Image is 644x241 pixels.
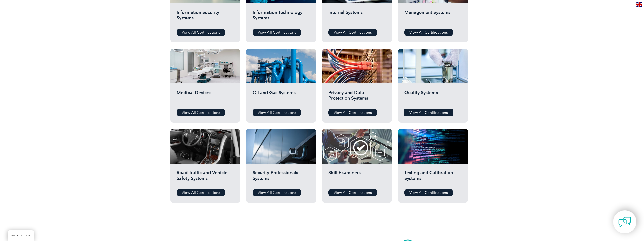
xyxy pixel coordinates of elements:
h2: Internal Systems [328,10,386,25]
h2: Road Traffic and Vehicle Safety Systems [177,170,234,185]
img: en [636,2,642,7]
a: View All Certifications [253,29,301,36]
h2: Quality Systems [404,90,462,105]
h2: Medical Devices [177,90,234,105]
a: View All Certifications [404,29,453,36]
a: View All Certifications [328,109,377,116]
a: View All Certifications [328,29,377,36]
a: View All Certifications [404,109,453,116]
a: View All Certifications [177,29,225,36]
a: View All Certifications [177,189,225,196]
img: contact-chat.png [618,216,631,228]
a: View All Certifications [328,189,377,196]
a: View All Certifications [404,189,453,196]
h2: Privacy and Data Protection Systems [328,90,386,105]
h2: Information Security Systems [177,10,234,25]
h2: Security Professionals Systems [253,170,310,185]
h2: Management Systems [404,10,462,25]
a: View All Certifications [253,189,301,196]
h2: Oil and Gas Systems [253,90,310,105]
a: View All Certifications [177,109,225,116]
h2: Testing and Calibration Systems [404,170,462,185]
a: View All Certifications [253,109,301,116]
h2: Skill Examiners [328,170,386,185]
a: BACK TO TOP [8,230,34,241]
h2: Information Technology Systems [253,10,310,25]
